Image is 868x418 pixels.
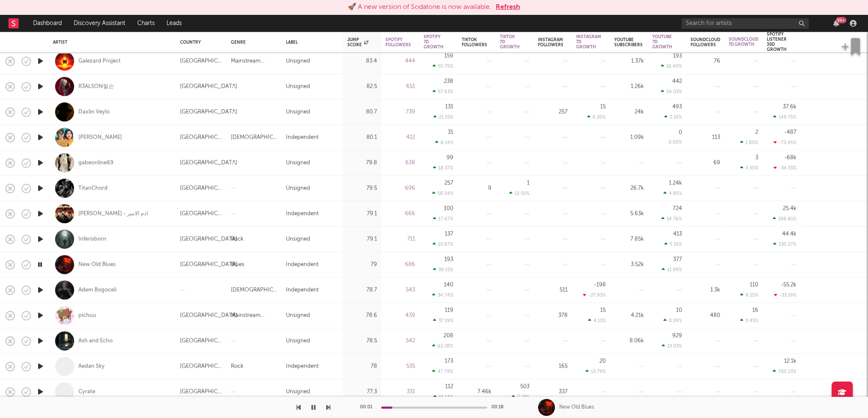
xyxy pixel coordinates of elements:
[538,361,568,371] div: 165
[78,362,105,370] div: Aedan Sky
[773,114,796,120] div: 149.75 %
[773,242,796,247] div: 230.27 %
[385,361,415,371] div: 535
[78,83,114,90] div: R3ALSON릴슨
[614,81,644,92] div: 1.26k
[668,140,682,145] div: 0.00 %
[520,384,530,390] div: 503
[662,267,682,273] div: 11.99 %
[496,2,520,12] button: Refresh
[286,259,319,270] div: Independent
[462,387,491,397] div: 7.46k
[180,40,218,45] div: Country
[433,114,453,120] div: 21.55 %
[433,64,453,69] div: 55.79 %
[385,234,415,244] div: 711
[180,387,222,397] div: [GEOGRAPHIC_DATA]
[286,107,310,117] div: Unsigned
[614,56,644,66] div: 1.37k
[669,181,682,186] div: 1.24k
[27,15,68,32] a: Dashboard
[78,312,96,319] a: pichuu
[588,318,606,323] div: 4.13 %
[385,336,415,346] div: 542
[672,333,682,339] div: 929
[538,37,563,47] div: Instagram Followers
[740,165,758,171] div: 4.55 %
[691,56,720,66] div: 76
[594,282,606,288] div: -198
[433,318,453,323] div: 37.19 %
[784,359,796,364] div: 12.1k
[444,79,453,84] div: 238
[614,259,644,270] div: 3.52k
[600,104,606,110] div: 15
[432,343,453,349] div: 62.28 %
[538,310,568,320] div: 378
[78,388,95,396] div: Cyrate
[347,336,377,346] div: 78.5
[783,206,796,212] div: 25.4k
[385,37,411,47] div: Spotify Followers
[286,336,310,346] div: Unsigned
[180,310,237,320] div: [GEOGRAPHIC_DATA]
[750,282,758,288] div: 110
[78,159,114,167] a: gabeonline69
[435,140,453,145] div: 8.14 %
[231,40,273,45] div: Genre
[691,37,720,47] div: Soundcloud Followers
[347,310,377,320] div: 78.6
[385,285,415,295] div: 543
[691,132,720,142] div: 113
[231,285,277,295] div: [DEMOGRAPHIC_DATA]
[462,37,487,47] div: Tiktok Followers
[385,158,415,168] div: 638
[78,337,113,345] a: Ash and Echo
[538,107,568,117] div: 257
[347,234,377,244] div: 79.1
[433,165,453,171] div: 18.37 %
[673,257,682,262] div: 377
[385,81,415,92] div: 651
[347,56,377,66] div: 83.4
[286,81,310,92] div: Unsigned
[161,15,188,32] a: Leads
[78,134,122,141] div: [PERSON_NAME]
[576,34,601,50] div: Instagram 7D Growth
[347,387,377,397] div: 77.3
[752,308,758,313] div: 16
[347,107,377,117] div: 80.7
[78,108,110,116] a: Daxlin Veylo
[433,242,453,247] div: 23.87 %
[180,158,237,168] div: [GEOGRAPHIC_DATA]
[614,209,644,219] div: 5.63k
[600,308,606,313] div: 15
[836,17,846,23] div: 99 +
[664,114,682,120] div: 2.10 %
[448,130,453,135] div: 31
[78,286,116,294] div: Adem Bogoceli
[131,15,161,32] a: Charts
[385,132,415,142] div: 412
[755,130,758,135] div: 2
[78,261,116,268] a: New Old Blues
[783,104,796,110] div: 37.6k
[509,191,530,196] div: 12.50 %
[286,209,319,219] div: Independent
[385,310,415,320] div: 439
[445,104,453,110] div: 131
[833,20,839,27] button: 99+
[53,40,167,45] div: Artist
[433,216,453,222] div: 17.67 %
[180,81,237,92] div: [GEOGRAPHIC_DATA]
[286,234,310,244] div: Unsigned
[286,361,319,371] div: Independent
[231,361,244,371] div: Rock
[784,155,796,161] div: -68k
[433,394,453,400] div: 51.14 %
[614,183,644,193] div: 26.7k
[559,404,594,411] div: New Old Blues
[347,361,377,371] div: 78
[231,234,244,244] div: Rock
[78,57,121,65] a: Galezard Project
